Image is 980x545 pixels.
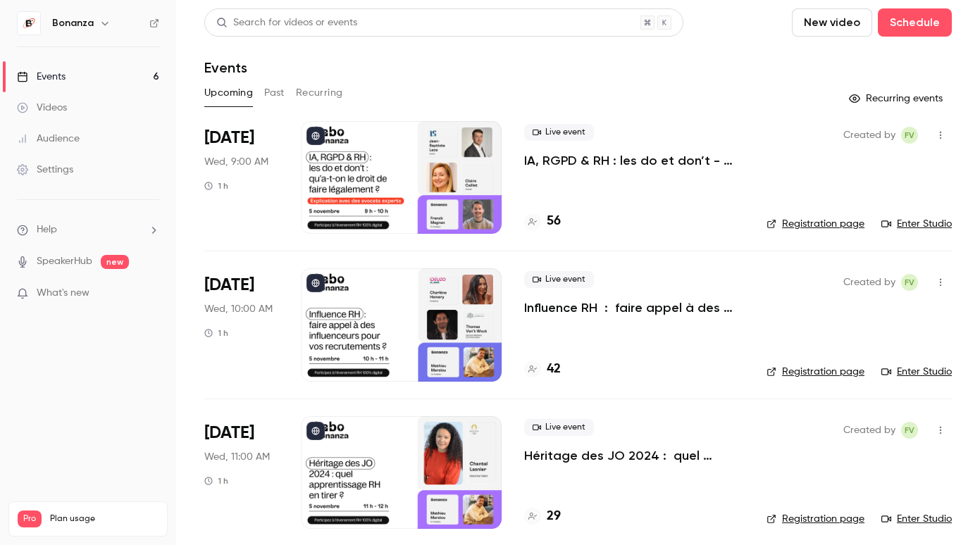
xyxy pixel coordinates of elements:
[17,163,73,177] div: Settings
[524,212,561,231] a: 56
[18,510,42,527] span: Pro
[547,212,561,231] h4: 56
[296,82,343,104] button: Recurring
[204,422,254,444] span: [DATE]
[18,12,40,35] img: Bonanza
[878,8,952,37] button: Schedule
[204,274,254,296] span: [DATE]
[204,416,278,529] div: Nov 5 Wed, 11:00 AM (Europe/Paris)
[204,82,253,104] button: Upcoming
[216,15,357,30] div: Search for videos or events
[524,507,561,526] a: 29
[767,365,864,379] a: Registration page
[204,327,228,339] div: 1 h
[767,217,864,231] a: Registration page
[901,127,918,144] span: Fabio Vilarinho
[142,287,159,300] iframe: Noticeable Trigger
[843,274,895,291] span: Created by
[901,422,918,439] span: Fabio Vilarinho
[204,59,247,76] h1: Events
[50,513,159,525] span: Plan usage
[524,124,594,141] span: Live event
[524,447,744,464] a: Héritage des JO 2024 : quel apprentissage RH en tirer ?
[843,422,895,439] span: Created by
[767,512,864,526] a: Registration page
[792,8,872,37] button: New video
[204,475,228,487] div: 1 h
[881,217,952,231] a: Enter Studio
[905,274,914,291] span: FV
[204,121,278,234] div: Nov 5 Wed, 9:00 AM (Europe/Paris)
[905,422,914,439] span: FV
[547,507,561,526] h4: 29
[101,255,129,269] span: new
[204,155,268,169] span: Wed, 9:00 AM
[204,302,273,316] span: Wed, 10:00 AM
[881,512,952,526] a: Enter Studio
[881,365,952,379] a: Enter Studio
[37,223,57,237] span: Help
[524,152,744,169] a: IA, RGPD & RH : les do et don’t - qu’a-t-on le droit de faire légalement ?
[524,299,744,316] a: Influence RH : faire appel à des influenceurs pour vos recrutements ?
[524,419,594,436] span: Live event
[204,450,270,464] span: Wed, 11:00 AM
[524,360,561,379] a: 42
[901,274,918,291] span: Fabio Vilarinho
[905,127,914,144] span: FV
[17,223,159,237] li: help-dropdown-opener
[204,268,278,381] div: Nov 5 Wed, 10:00 AM (Europe/Paris)
[37,286,89,301] span: What's new
[843,127,895,144] span: Created by
[524,271,594,288] span: Live event
[204,127,254,149] span: [DATE]
[547,360,561,379] h4: 42
[264,82,285,104] button: Past
[17,70,66,84] div: Events
[17,132,80,146] div: Audience
[52,16,94,30] h6: Bonanza
[17,101,67,115] div: Videos
[37,254,92,269] a: SpeakerHub
[204,180,228,192] div: 1 h
[843,87,952,110] button: Recurring events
